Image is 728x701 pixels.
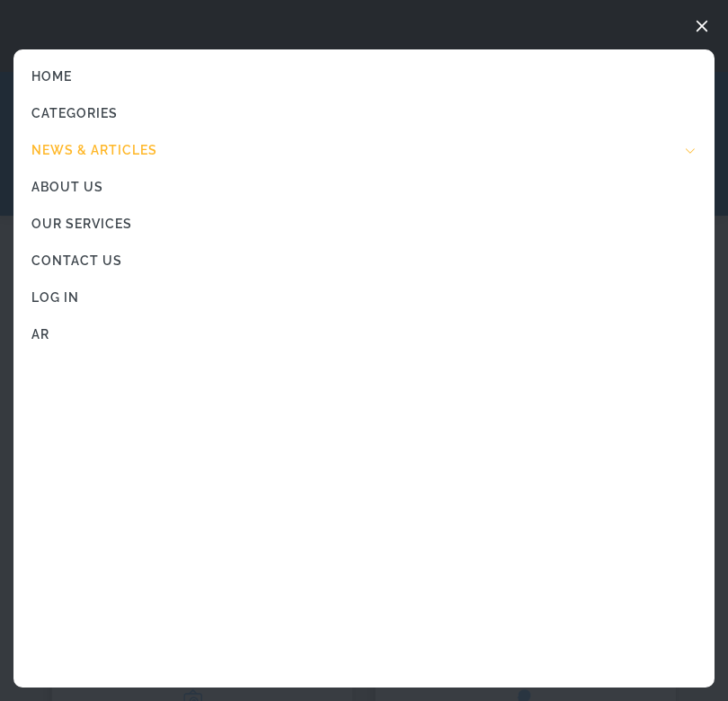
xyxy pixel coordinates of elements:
[13,95,715,132] a: Categories
[31,141,157,160] span: News & Articles
[13,206,715,243] a: Our Services
[13,58,715,95] a: Home
[13,169,715,206] a: About Us
[13,132,715,169] a: News & Articles
[13,280,715,316] a: Log in
[13,316,715,353] a: AR
[13,243,715,280] a: Contact Us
